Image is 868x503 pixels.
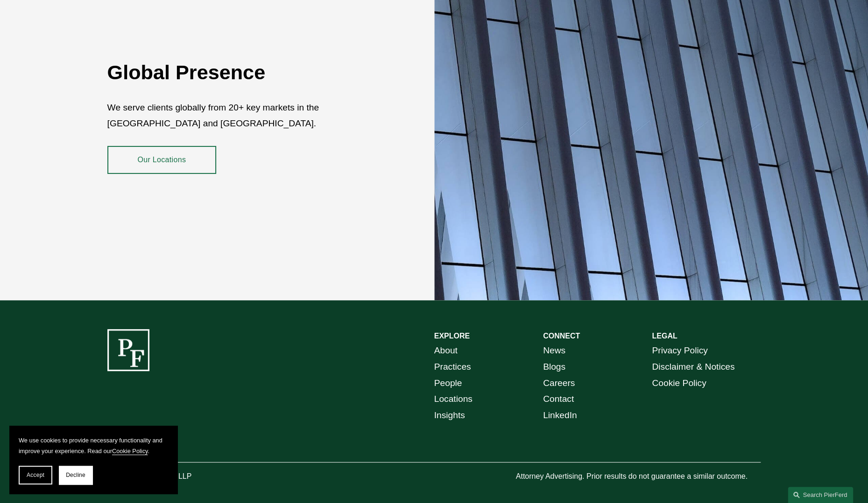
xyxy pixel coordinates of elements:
[19,466,52,484] button: Accept
[543,391,574,407] a: Contact
[652,332,677,340] strong: LEGAL
[59,466,92,484] button: Decline
[434,332,470,340] strong: EXPLORE
[107,60,380,84] h2: Global Presence
[543,359,565,375] a: Blogs
[9,426,177,494] section: Cookie banner
[788,487,853,503] a: Search this site
[652,359,734,375] a: Disclaimer & Notices
[652,375,706,392] a: Cookie Policy
[19,435,168,456] p: We use cookies to provide necessary functionality and improve your experience. Read our .
[107,146,216,174] a: Our Locations
[66,472,85,478] span: Decline
[543,375,575,392] a: Careers
[543,343,565,359] a: News
[515,470,761,483] p: Attorney Advertising. Prior results do not guarantee a similar outcome.
[27,472,44,478] span: Accept
[434,343,458,359] a: About
[434,407,465,424] a: Insights
[434,359,471,375] a: Practices
[652,343,707,359] a: Privacy Policy
[543,407,577,424] a: LinkedIn
[112,448,148,455] a: Cookie Policy
[434,391,473,407] a: Locations
[107,100,380,132] p: We serve clients globally from 20+ key markets in the [GEOGRAPHIC_DATA] and [GEOGRAPHIC_DATA].
[434,375,462,392] a: People
[543,332,580,340] strong: CONNECT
